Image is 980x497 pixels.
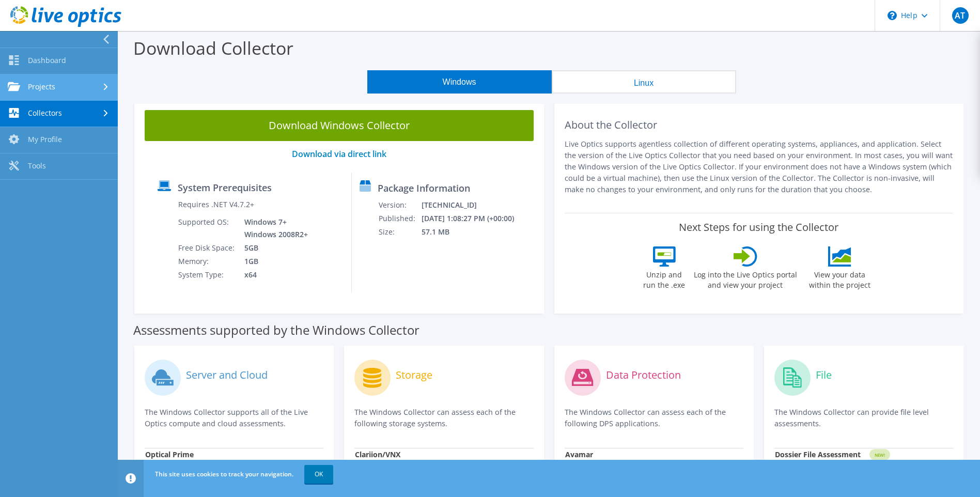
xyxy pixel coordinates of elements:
strong: Avamar [565,449,593,459]
label: Data Protection [606,370,681,380]
td: [DATE] 1:08:27 PM (+00:00) [421,212,528,225]
td: System Type: [178,268,237,282]
td: Published: [378,212,421,225]
label: Requires .NET V4.7.2+ [178,199,254,210]
p: The Windows Collector supports all of the Live Optics compute and cloud assessments. [145,407,323,429]
label: Server and Cloud [186,370,268,380]
strong: Dossier File Assessment [775,449,861,459]
a: Download via direct link [292,148,386,160]
span: This site uses cookies to track your navigation. [155,470,293,478]
p: The Windows Collector can assess each of the following storage systems. [354,407,533,429]
a: OK [304,465,333,484]
span: AT [952,7,969,24]
label: Download Collector [133,36,293,60]
label: Log into the Live Optics portal and view your project [693,267,798,290]
label: View your data within the project [803,267,877,290]
p: The Windows Collector can provide file level assessments. [774,407,953,429]
td: Memory: [178,255,237,268]
td: [TECHNICAL_ID] [421,198,528,212]
strong: Clariion/VNX [355,449,400,459]
td: Windows 7+ Windows 2008R2+ [237,215,310,241]
tspan: NEW! [874,452,884,458]
button: Linux [552,70,736,94]
p: The Windows Collector can assess each of the following DPS applications. [565,407,743,429]
label: Next Steps for using the Collector [679,221,838,234]
a: Download Windows Collector [145,110,534,141]
label: System Prerequisites [178,182,272,193]
svg: \n [888,11,897,20]
td: Supported OS: [178,215,237,241]
td: x64 [237,268,310,282]
td: Size: [378,225,421,239]
button: Windows [367,70,552,94]
h2: About the Collector [565,119,954,131]
td: 1GB [237,255,310,268]
label: Package Information [378,183,470,193]
strong: Optical Prime [145,449,194,459]
label: File [816,370,832,380]
td: 5GB [237,241,310,255]
td: Free Disk Space: [178,241,237,255]
td: Version: [378,198,421,212]
label: Assessments supported by the Windows Collector [133,325,419,335]
td: 57.1 MB [421,225,528,239]
p: Live Optics supports agentless collection of different operating systems, appliances, and applica... [565,138,954,195]
label: Storage [396,370,432,380]
label: Unzip and run the .exe [641,267,688,290]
